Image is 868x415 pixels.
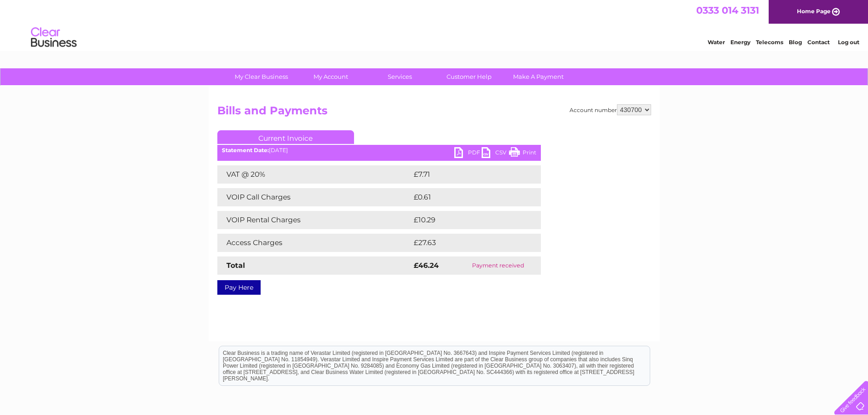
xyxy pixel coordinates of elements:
td: £0.61 [411,188,519,206]
td: £27.63 [411,234,522,252]
td: VAT @ 20% [217,165,411,184]
strong: Total [226,261,245,270]
a: CSV [482,147,509,160]
a: My Account [293,68,368,85]
td: Payment received [456,256,540,275]
a: Telecoms [756,39,783,46]
div: [DATE] [217,147,541,154]
a: Contact [807,39,830,46]
td: Access Charges [217,234,411,252]
a: Current Invoice [217,130,354,144]
a: Pay Here [217,280,261,295]
a: 0333 014 3131 [696,5,759,16]
td: £7.71 [411,165,518,184]
strong: £46.24 [414,261,439,270]
a: Services [362,68,437,85]
td: VOIP Call Charges [217,188,411,206]
a: Make A Payment [501,68,576,85]
td: £10.29 [411,211,522,229]
a: Print [509,147,536,160]
a: Water [708,39,725,46]
a: Blog [789,39,802,46]
a: Customer Help [431,68,507,85]
h2: Bills and Payments [217,104,651,122]
img: logo.png [31,24,77,51]
a: My Clear Business [224,68,299,85]
a: PDF [454,147,482,160]
td: VOIP Rental Charges [217,211,411,229]
div: Clear Business is a trading name of Verastar Limited (registered in [GEOGRAPHIC_DATA] No. 3667643... [219,5,650,44]
b: Statement Date: [222,147,269,154]
a: Energy [730,39,750,46]
div: Account number [570,104,651,115]
a: Log out [838,39,859,46]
